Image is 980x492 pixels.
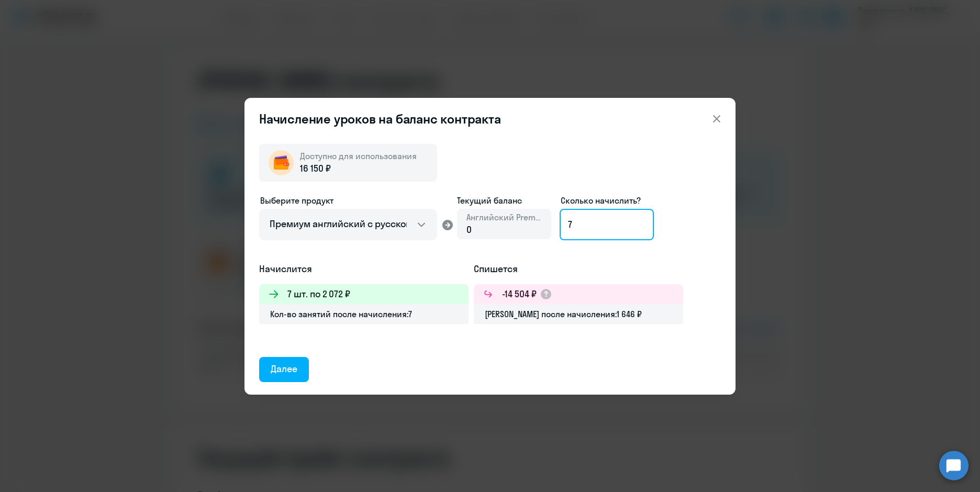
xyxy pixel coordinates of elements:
[466,211,542,223] span: Английский Premium
[300,162,331,175] span: 16 150 ₽
[457,194,551,207] span: Текущий баланс
[474,262,683,276] h5: Спишется
[287,287,350,301] h3: 7 шт. по 2 072 ₽
[502,287,537,301] h3: -14 504 ₽
[474,304,683,324] div: [PERSON_NAME] после начисления: 1 646 ₽
[466,223,472,236] span: 0
[561,195,641,206] span: Сколько начислить?
[271,362,297,376] div: Далее
[300,151,417,161] span: Доступно для использования
[269,150,294,175] img: wallet-circle.png
[259,357,309,382] button: Далее
[259,304,469,324] div: Кол-во занятий после начисления: 7
[260,195,333,206] span: Выберите продукт
[259,262,469,276] h5: Начислится
[244,110,736,127] header: Начисление уроков на баланс контракта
